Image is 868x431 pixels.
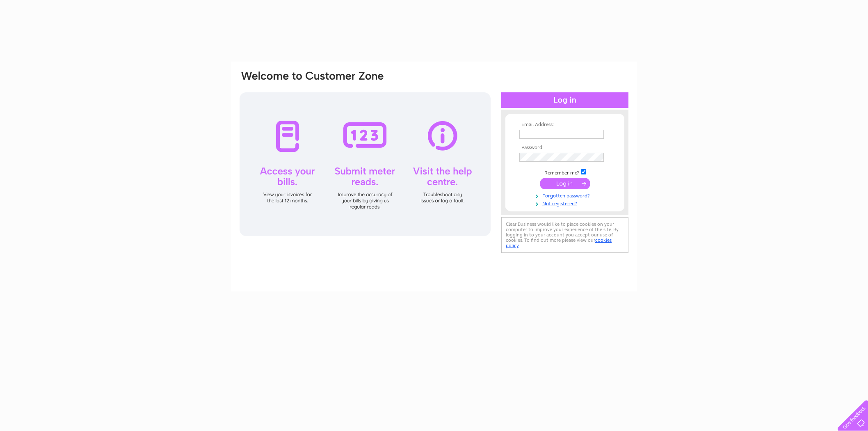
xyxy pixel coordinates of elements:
[506,237,612,248] a: cookies policy
[519,199,612,207] a: Not registered?
[519,191,612,199] a: Forgotten password?
[517,122,612,128] th: Email Address:
[501,217,628,253] div: Clear Business would like to place cookies on your computer to improve your experience of the sit...
[517,168,612,176] td: Remember me?
[517,145,612,151] th: Password:
[540,178,590,189] input: Submit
